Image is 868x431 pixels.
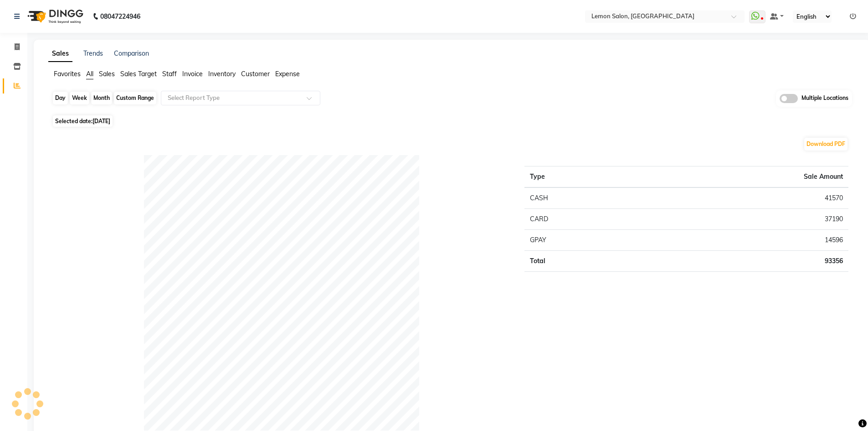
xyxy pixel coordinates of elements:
[275,70,300,78] span: Expense
[644,187,848,209] td: 41570
[70,92,89,104] div: Week
[524,229,643,250] td: GPAY
[644,229,848,250] td: 14596
[241,70,270,78] span: Customer
[53,92,68,104] div: Day
[524,250,643,271] td: Total
[114,49,149,57] a: Comparison
[99,70,115,78] span: Sales
[162,70,177,78] span: Staff
[53,115,113,127] span: Selected date:
[524,187,643,209] td: CASH
[644,166,848,187] th: Sale Amount
[91,92,112,104] div: Month
[208,70,236,78] span: Inventory
[48,46,72,62] a: Sales
[54,70,81,78] span: Favorites
[100,4,140,29] b: 08047224946
[23,4,86,29] img: logo
[644,208,848,229] td: 37190
[644,250,848,271] td: 93356
[86,70,93,78] span: All
[801,94,848,103] span: Multiple Locations
[114,92,156,104] div: Custom Range
[524,166,643,187] th: Type
[120,70,157,78] span: Sales Target
[182,70,203,78] span: Invoice
[804,138,847,151] button: Download PDF
[83,49,103,57] a: Trends
[92,118,110,125] span: [DATE]
[524,208,643,229] td: CARD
